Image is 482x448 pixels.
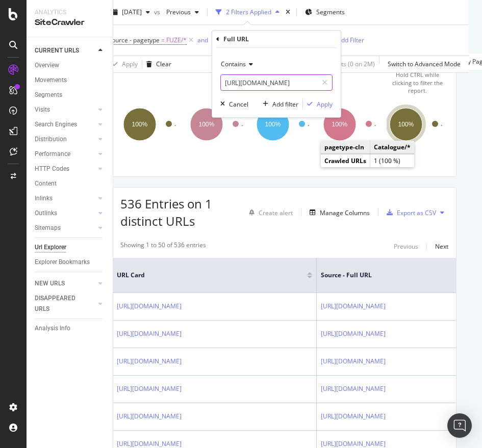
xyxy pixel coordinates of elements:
[35,223,61,233] div: Sitemaps
[142,56,171,72] button: Clear
[303,99,333,109] button: Apply
[35,208,95,219] a: Outlinks
[272,100,298,109] div: Add filter
[117,271,305,280] span: URL Card
[35,323,106,334] a: Analysis Info
[117,329,182,339] a: [URL][DOMAIN_NAME]
[394,241,418,253] button: Previous
[229,100,248,109] div: Cancel
[35,193,53,204] div: Inlinks
[320,208,370,217] div: Manage Columns
[35,104,50,115] div: Visits
[120,241,206,253] div: Showing 1 to 50 of 536 entries
[197,36,208,44] div: and
[323,34,364,46] button: Add Filter
[321,411,386,421] a: [URL][DOMAIN_NAME]
[253,80,313,169] svg: A chart.
[35,75,106,86] a: Movements
[174,120,176,127] text: .
[35,45,79,56] div: CURRENT URLS
[35,90,106,100] a: Segments
[162,8,191,16] span: Previous
[35,8,105,17] div: Analytics
[35,17,105,29] div: SiteCrawler
[245,204,293,221] button: Create alert
[156,60,171,68] div: Clear
[35,323,70,334] div: Analysis Info
[306,206,370,219] button: Manage Columns
[35,293,95,314] a: DISAPPEARED URLS
[370,154,415,168] td: 1 (100 %)
[35,149,70,160] div: Performance
[35,134,95,145] a: Distribution
[212,4,284,20] button: 2 Filters Applied
[35,208,57,219] div: Outlinks
[321,384,386,394] a: [URL][DOMAIN_NAME]
[321,329,386,339] a: [URL][DOMAIN_NAME]
[35,75,67,86] div: Movements
[284,7,292,17] div: times
[197,35,208,45] button: and
[117,411,182,421] a: [URL][DOMAIN_NAME]
[162,4,203,20] button: Previous
[35,149,95,160] a: Performance
[35,104,95,115] a: Visits
[435,242,448,251] div: Next
[120,80,180,169] svg: A chart.
[35,90,62,100] div: Segments
[316,8,345,16] span: Segments
[108,4,154,20] button: [DATE]
[117,301,182,311] a: [URL][DOMAIN_NAME]
[117,384,182,394] a: [URL][DOMAIN_NAME]
[35,223,95,233] a: Sitemaps
[108,36,160,44] span: Source - pagetype
[388,60,461,68] div: Switch to Advanced Mode
[308,120,309,127] text: .
[35,278,95,289] a: NEW URLS
[35,178,57,189] div: Content
[108,56,138,72] button: Apply
[154,8,162,16] span: vs
[35,242,66,253] div: Url Explorer
[317,100,333,109] div: Apply
[120,195,212,229] span: 536 Entries on 1 distinct URLs
[226,8,271,16] div: 2 Filters Applied
[383,204,436,221] button: Export as CSV
[35,60,106,71] a: Overview
[223,35,249,43] div: Full URL
[241,120,243,127] text: .
[35,193,95,204] a: Inlinks
[161,36,165,44] span: =
[35,134,67,145] div: Distribution
[35,242,106,253] a: Url Explorer
[35,164,69,174] div: HTTP Codes
[370,141,415,154] td: Catalogue/*
[398,121,414,128] text: 100%
[187,80,246,169] svg: A chart.
[447,413,472,438] div: Open Intercom Messenger
[392,71,443,94] span: Hold CTRL while clicking to filter the report.
[35,257,90,268] div: Explorer Bookmarks
[259,208,293,217] div: Create alert
[320,80,379,169] svg: A chart.
[35,178,106,189] a: Content
[216,99,248,109] button: Cancel
[166,33,187,47] span: FUZE/*
[265,121,281,128] text: 100%
[35,293,86,314] div: DISAPPEARED URLS
[35,119,77,130] div: Search Engines
[321,60,375,68] div: 0 % Visits ( 0 on 2M )
[441,120,442,127] text: .
[332,121,347,128] text: 100%
[384,56,461,72] button: Switch to Advanced Mode
[122,8,142,16] span: 2025 Aug. 3rd
[301,4,349,20] button: Segments
[35,60,59,71] div: Overview
[35,164,95,174] a: HTTP Codes
[374,120,376,127] text: .
[132,121,148,128] text: 100%
[122,60,138,68] div: Apply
